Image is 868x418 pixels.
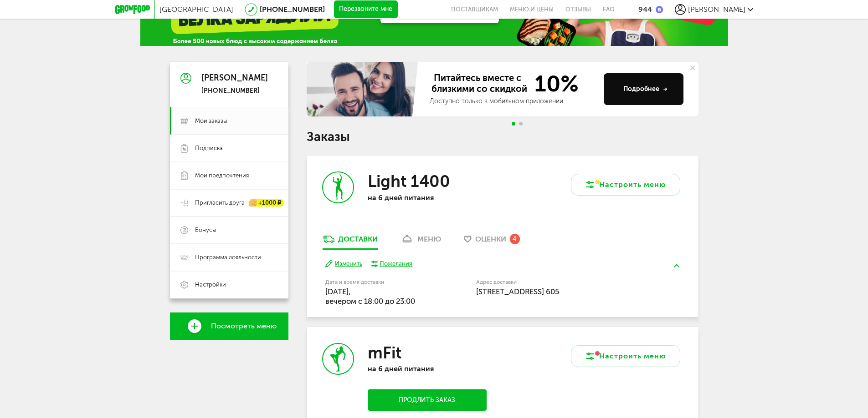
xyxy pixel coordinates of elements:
[195,199,245,207] span: Пригласить друга
[571,174,680,196] button: Настроить меню
[170,271,288,298] a: Настройки
[674,264,679,267] img: arrow-up-green.5eb5f82.svg
[201,74,268,83] div: [PERSON_NAME]
[170,162,288,189] a: Мои предпочтения
[430,97,596,106] div: Доступно только в мобильном приложении
[325,260,362,268] button: Изменить
[510,234,520,244] div: 4
[529,72,579,95] span: 10%
[512,122,515,126] span: Go to slide 1
[211,322,277,330] span: Посмотреть меню
[195,281,226,289] span: Настройки
[249,199,284,207] div: +1000 ₽
[368,389,486,411] button: Продлить заказ
[325,280,430,285] label: Дата и время доставки
[368,364,486,373] p: на 6 дней питания
[201,87,268,95] div: [PHONE_NUMBER]
[195,171,249,180] span: Мои предпочтения
[368,193,486,202] p: на 6 дней питания
[159,5,233,14] span: [GEOGRAPHIC_DATA]
[688,5,745,14] span: [PERSON_NAME]
[604,73,683,105] button: Подробнее
[417,235,441,243] div: меню
[260,5,325,14] a: [PHONE_NUMBER]
[368,171,450,191] h3: Light 1400
[368,343,401,363] h3: mFit
[170,217,288,244] a: Бонусы
[307,62,421,116] img: family-banner.579af9d.jpg
[371,260,413,268] button: Пожелания
[380,260,412,268] div: Пожелания
[318,234,382,249] a: Доставки
[307,131,699,143] h1: Заказы
[170,244,288,271] a: Программа лояльности
[170,135,288,162] a: Подписка
[459,234,524,249] a: Оценки 4
[476,287,559,296] span: [STREET_ADDRESS] 605
[170,312,288,340] a: Посмотреть меню
[475,235,506,243] span: Оценки
[195,226,216,234] span: Бонусы
[195,117,227,125] span: Мои заказы
[396,234,446,249] a: меню
[571,345,680,367] button: Настроить меню
[195,253,261,262] span: Программа лояльности
[325,287,415,306] span: [DATE], вечером c 18:00 до 23:00
[638,5,652,14] div: 944
[338,235,378,243] div: Доставки
[170,189,288,217] a: Пригласить друга +1000 ₽
[430,72,529,95] span: Питайтесь вместе с близкими со скидкой
[519,122,523,126] span: Go to slide 2
[656,6,663,13] img: bonus_b.cdccf46.png
[195,144,223,152] span: Подписка
[476,280,646,285] label: Адрес доставки
[334,0,398,19] button: Перезвоните мне
[623,85,668,94] div: Подробнее
[170,107,288,135] a: Мои заказы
